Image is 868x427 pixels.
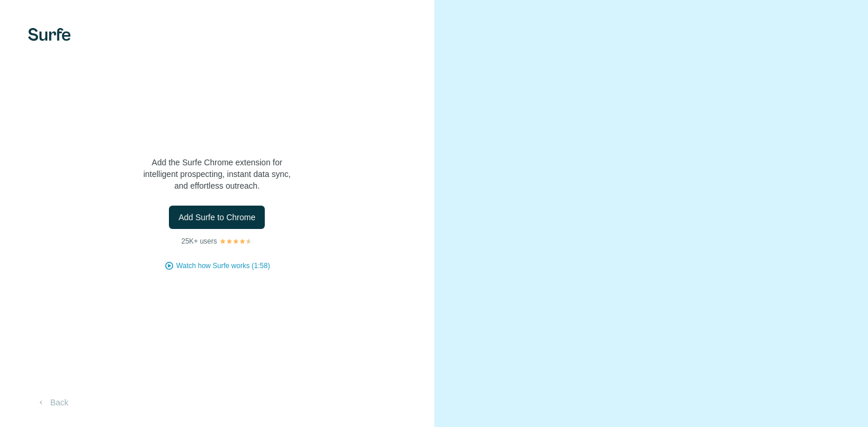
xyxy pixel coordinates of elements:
button: Back [28,392,77,413]
img: Surfe's logo [28,28,71,41]
p: 25K+ users [181,236,217,247]
button: Add Surfe to Chrome [169,206,265,229]
img: Rating Stars [219,238,253,245]
button: Watch how Surfe works (1:58) [177,261,270,271]
span: Add Surfe to Chrome [178,211,255,223]
h1: Let’s bring Surfe to your LinkedIn [100,100,334,147]
p: Add the Surfe Chrome extension for intelligent prospecting, instant data sync, and effortless out... [100,157,334,192]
